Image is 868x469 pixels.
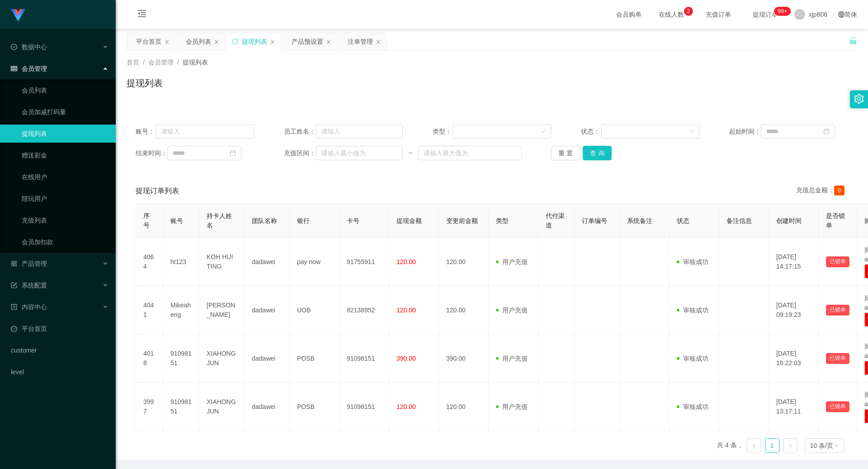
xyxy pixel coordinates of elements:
[765,438,779,453] li: 1
[854,94,864,104] i: 图标: setting
[163,334,199,383] td: 91098151
[245,238,290,286] td: dadawei
[729,127,761,136] span: 起始时间：
[748,11,783,18] span: 提现订单
[838,11,844,18] i: 图标: global
[439,334,489,383] td: 390.00
[11,65,17,72] i: 图标: table
[783,438,797,453] li: 下一页
[583,146,612,160] button: 查 询
[769,383,819,431] td: [DATE] 13:17:11
[446,217,478,224] span: 变更前金额
[136,383,163,431] td: 3997
[849,37,857,45] i: 图标: unlock
[270,39,275,45] i: 图标: close
[11,260,17,267] i: 图标: appstore-o
[551,146,580,160] button: 重 置
[143,59,145,66] span: /
[163,286,199,334] td: Mikeaheng
[11,363,108,381] a: level
[136,127,156,136] span: 账号：
[183,59,208,66] span: 提现列表
[347,217,359,224] span: 卡号
[22,81,108,99] a: 会员列表
[11,260,47,267] span: 产品管理
[290,286,340,334] td: UOB
[701,11,736,18] span: 充值订单
[290,334,340,383] td: POSB
[136,286,163,334] td: 4041
[245,286,290,334] td: dadawei
[199,334,245,383] td: XIAHONGJUN
[136,149,167,158] span: 结束时间：
[826,256,849,267] button: 已锁单
[156,124,255,139] input: 请输入
[396,306,416,314] span: 120.00
[340,238,389,286] td: 91755911
[22,190,108,208] a: 陪玩用户
[376,39,381,45] i: 图标: close
[433,127,453,136] span: 类型：
[242,33,267,50] div: 提现列表
[143,212,150,229] span: 序号
[418,146,521,160] input: 请输入最大值为
[747,438,761,453] li: 上一页
[127,0,157,29] i: 图标: menu-fold
[581,127,601,136] span: 状态：
[769,334,819,383] td: [DATE] 16:22:03
[496,306,528,314] span: 用户充值
[776,217,802,224] span: 创建时间
[326,39,331,45] i: 图标: close
[654,11,689,18] span: 在线人数
[136,334,163,383] td: 4018
[677,258,708,265] span: 审核成功
[11,9,25,22] img: logo.9652507e.png
[348,33,373,50] div: 注单管理
[245,334,290,383] td: dadawei
[199,383,245,431] td: XIAHONGJUN
[540,129,546,135] i: 图标: down
[689,129,694,135] i: 图标: down
[717,438,743,453] li: 共 4 条，
[163,383,199,431] td: 91098151
[127,59,139,66] span: 首页
[810,439,833,452] div: 10 条/页
[826,401,849,412] button: 已锁单
[765,439,779,452] a: 1
[677,217,689,224] span: 状态
[439,238,489,286] td: 120.00
[396,355,416,362] span: 390.00
[245,383,290,431] td: dadawei
[496,258,528,265] span: 用户充值
[340,286,389,334] td: 82138952
[199,286,245,334] td: [PERSON_NAME]
[292,33,323,50] div: 产品预设置
[396,217,422,224] span: 提现金额
[496,403,528,410] span: 用户充值
[834,186,844,195] span: 0
[403,149,418,158] span: ~
[163,238,199,286] td: ht123
[170,217,183,224] span: 账号
[788,443,793,449] i: 图标: right
[726,217,752,224] span: 备注信息
[774,7,791,16] sup: 260
[11,65,47,72] span: 会员管理
[340,383,389,431] td: 91098151
[677,306,708,314] span: 审核成功
[22,233,108,251] a: 会员加扣款
[22,103,108,121] a: 会员加减打码量
[136,238,163,286] td: 4064
[751,443,757,449] i: 图标: left
[199,238,245,286] td: KOH HUI TING
[496,217,509,224] span: 类型
[148,59,174,66] span: 会员管理
[22,146,108,164] a: 赠送彩金
[11,303,47,311] span: 内容中心
[186,33,211,50] div: 会员列表
[677,403,708,410] span: 审核成功
[687,7,690,16] p: 2
[297,217,310,224] span: 银行
[396,258,416,265] span: 120.00
[769,286,819,334] td: [DATE] 09:19:23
